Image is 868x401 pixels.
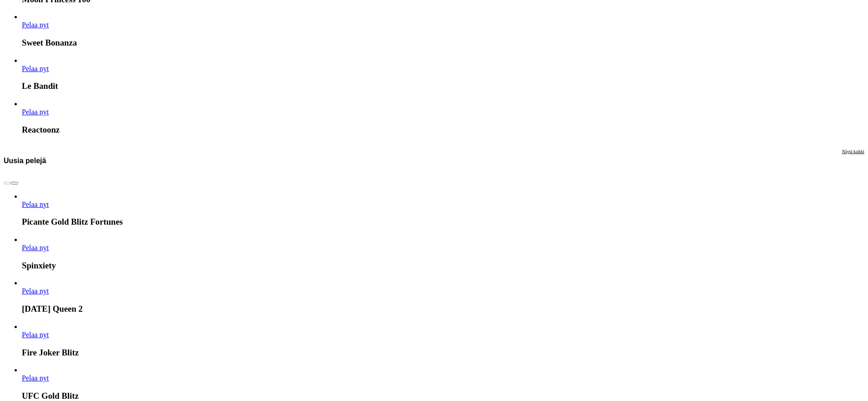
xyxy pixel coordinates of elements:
h3: UFC Gold Blitz [22,391,864,401]
span: Pelaa nyt [22,287,49,295]
a: Picante Gold Blitz Fortunes [22,200,49,208]
article: Sweet Bonanza [22,13,864,48]
button: next slide [11,182,18,185]
a: Näytä kaikki [842,149,864,172]
a: Spinxiety [22,244,49,252]
a: UFC Gold Blitz [22,374,49,382]
article: Fire Joker Blitz [22,323,864,358]
span: Pelaa nyt [22,331,49,339]
article: Spinxiety [22,236,864,271]
span: Pelaa nyt [22,244,49,252]
span: Näytä kaikki [842,149,864,154]
a: Carnival Queen 2 [22,287,49,295]
h3: Reactoonz [22,125,864,135]
h3: Le Bandit [22,81,864,91]
h3: Spinxiety [22,261,864,271]
h3: Picante Gold Blitz Fortunes [22,217,864,227]
span: Pelaa nyt [22,374,49,382]
a: Sweet Bonanza [22,21,49,29]
article: Carnival Queen 2 [22,279,864,314]
span: Pelaa nyt [22,21,49,29]
span: Pelaa nyt [22,200,49,208]
h3: [DATE] Queen 2 [22,304,864,314]
h3: Fire Joker Blitz [22,348,864,358]
h3: Uusia pelejä [4,156,46,165]
article: Picante Gold Blitz Fortunes [22,192,864,227]
button: prev slide [4,182,11,185]
h3: Sweet Bonanza [22,38,864,48]
a: Fire Joker Blitz [22,331,49,339]
span: Pelaa nyt [22,108,49,116]
a: Le Bandit [22,65,49,72]
article: UFC Gold Blitz [22,366,864,401]
a: Reactoonz [22,108,49,116]
article: Le Bandit [22,57,864,92]
span: Pelaa nyt [22,65,49,72]
article: Reactoonz [22,100,864,135]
